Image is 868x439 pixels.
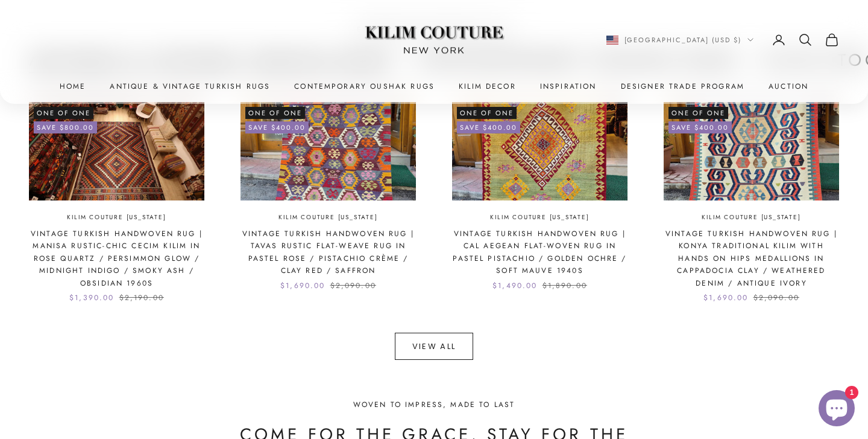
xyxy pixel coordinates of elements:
button: Change country or currency [606,34,754,45]
inbox-online-store-chat: Shopify online store chat [815,390,858,429]
on-sale-badge: Save $400.00 [668,121,732,133]
compare-at-price: $1,890.00 [542,280,587,292]
sale-price: $1,690.00 [703,292,748,304]
a: Contemporary Oushak Rugs [294,80,435,92]
a: Vintage Turkish Handwoven Rug | Konya Traditional Kilim with Hands on Hips Medallions in Cappadoc... [664,228,839,289]
a: View All [395,333,474,359]
a: Kilim Couture [US_STATE] [67,213,166,223]
on-sale-badge: Save $400.00 [457,121,520,133]
compare-at-price: $2,090.00 [753,292,799,304]
span: One of One [245,107,305,119]
on-sale-badge: Save $800.00 [34,121,97,133]
summary: Kilim Decor [459,80,516,92]
a: Kilim Couture [US_STATE] [490,213,589,223]
nav: Secondary navigation [606,33,840,47]
on-sale-badge: Save $400.00 [245,121,309,133]
span: [GEOGRAPHIC_DATA] (USD $) [624,34,742,45]
a: Vintage Turkish Handwoven Rug | Cal Aegean Flat-Woven Rug in Pastel Pistachio / Golden Ochre / So... [452,228,627,277]
span: One of One [668,107,728,119]
sale-price: $1,390.00 [69,292,114,304]
nav: Primary navigation [29,80,839,92]
img: United States [606,36,618,45]
a: Vintage Turkish Handwoven Rug | Manisa Rustic-Chic Cecim Kilim in Rose Quartz / Persimmon Glow / ... [29,228,204,289]
a: Inspiration [540,80,597,92]
a: Kilim Couture [US_STATE] [278,213,377,223]
sale-price: $1,490.00 [492,280,537,292]
compare-at-price: $2,090.00 [330,280,376,292]
span: One of One [457,107,517,119]
a: Kilim Couture [US_STATE] [702,213,800,223]
a: Home [60,80,86,92]
sale-price: $1,690.00 [280,280,325,292]
compare-at-price: $2,190.00 [119,292,164,304]
a: Antique & Vintage Turkish Rugs [110,80,270,92]
span: One of One [34,107,93,119]
a: Vintage Turkish Handwoven Rug | Tavas Rustic Flat-Weave Rug in Pastel Rose / Pistachio Crème / Cl... [241,228,416,277]
img: Logo of Kilim Couture New York [359,11,509,69]
a: Designer Trade Program [621,80,745,92]
a: Auction [769,80,808,92]
p: Woven to Impress, Made to Last [229,399,639,411]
